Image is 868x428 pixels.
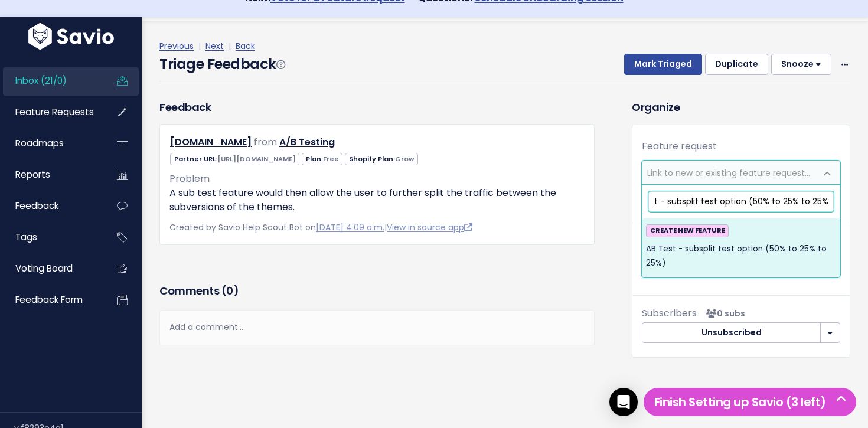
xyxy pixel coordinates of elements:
span: Link to new or existing feature request... [647,167,810,179]
div: Add a comment... [159,310,595,345]
img: logo-white.9d6f32f41409.svg [25,23,117,50]
span: Created by Savio Help Scout Bot on | [169,221,472,233]
span: Shopify Plan: [345,153,417,165]
button: Snooze [771,54,831,75]
span: Feedback [15,200,58,212]
span: Problem [169,172,210,185]
a: Inbox (21/0) [3,67,98,94]
span: [URL][DOMAIN_NAME] [217,154,296,164]
h3: Feedback [159,99,211,115]
button: Mark Triaged [624,54,702,75]
span: Plan: [302,153,342,165]
a: Feedback form [3,286,98,313]
span: Subscribers [642,306,697,320]
h3: Comments ( ) [159,283,595,299]
span: Partner URL: [170,153,299,165]
span: Tags [15,231,37,243]
h4: Triage Feedback [159,54,285,75]
span: Reports [15,168,50,181]
label: Feature request [642,139,717,153]
div: Open Intercom Messenger [609,388,638,416]
h5: Finish Setting up Savio (3 left) [649,393,851,411]
strong: CREATE NEW FEATURE [650,226,725,235]
a: A/B Testing [279,135,335,149]
span: 0 [226,283,233,298]
a: Previous [159,40,194,52]
a: View in source app [387,221,472,233]
span: | [196,40,203,52]
a: Tags [3,224,98,251]
a: Next [205,40,224,52]
a: Feedback [3,192,98,220]
a: [DOMAIN_NAME] [170,135,252,149]
a: Roadmaps [3,130,98,157]
span: Feature Requests [15,106,94,118]
button: Duplicate [705,54,768,75]
a: Voting Board [3,255,98,282]
span: Grow [395,154,414,164]
span: <p><strong>Subscribers</strong><br><br> No subscribers yet<br> </p> [701,308,745,319]
span: Voting Board [15,262,73,275]
span: AB Test - subsplit test option (50% to 25% to 25%) [646,242,836,271]
h3: Organize [632,99,850,115]
a: [DATE] 4:09 a.m. [316,221,384,233]
span: Roadmaps [15,137,64,149]
a: Feature Requests [3,99,98,126]
span: from [254,135,277,149]
a: Back [236,40,255,52]
span: Feedback form [15,293,83,306]
span: Free [323,154,339,164]
p: A sub test feature would then allow the user to further split the traffic between the subversions... [169,186,585,214]
a: Reports [3,161,98,188]
span: | [226,40,233,52]
span: Inbox (21/0) [15,74,67,87]
button: Unsubscribed [642,322,821,344]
